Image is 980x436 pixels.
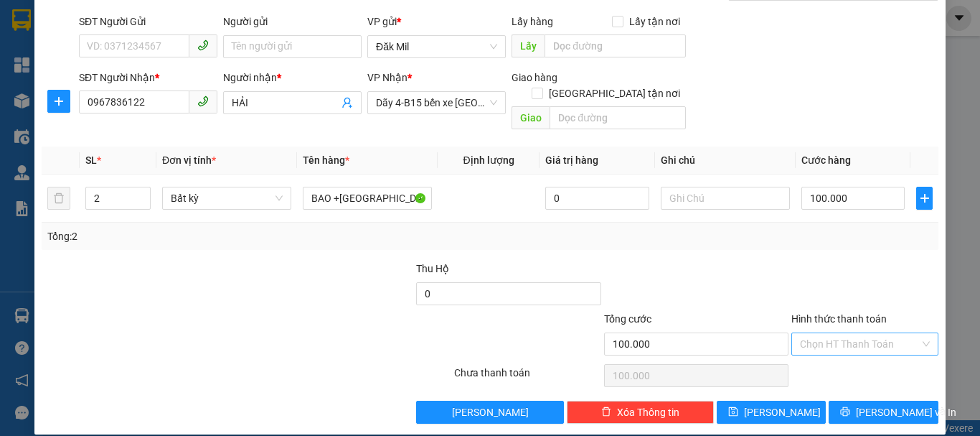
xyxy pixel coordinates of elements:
span: [PERSON_NAME] [452,404,529,420]
span: plus [917,193,932,204]
span: VP Nhận [367,72,407,83]
span: Lấy hàng [512,16,553,27]
button: delete [47,187,70,210]
label: Hình thức thanh toán [791,313,887,325]
button: printer[PERSON_NAME] và In [829,401,938,424]
span: Giao [512,106,550,129]
span: Bất kỳ [171,187,283,209]
span: Giao hàng [512,72,557,83]
span: Đơn vị tính [162,154,216,166]
input: Ghi Chú [661,187,790,210]
button: deleteXóa Thông tin [567,401,714,424]
th: Ghi chú [655,147,796,175]
span: Dãy 4-B15 bến xe Miền Đông [376,92,497,113]
span: Lấy [512,34,545,57]
span: Tổng cước [604,313,651,325]
span: phone [197,40,209,51]
span: Thu Hộ [416,263,449,274]
span: SL [85,154,97,166]
span: Định lượng [463,154,514,166]
input: Dọc đường [545,34,686,57]
span: user-add [341,97,353,108]
input: VD: Bàn, Ghế [303,187,432,210]
span: save [728,407,738,418]
span: Đăk Mil [376,36,497,57]
span: phone [197,96,209,107]
input: 0 [545,187,649,210]
div: Tổng: 2 [47,228,380,244]
span: delete [601,407,611,418]
span: Cước hàng [801,154,851,166]
span: [PERSON_NAME] và In [856,404,956,420]
div: SĐT Người Gửi [79,14,217,29]
span: plus [48,96,70,107]
div: VP gửi [367,14,506,29]
div: Người gửi [223,14,362,29]
div: Chưa thanh toán [453,365,603,390]
span: Xóa Thông tin [617,404,679,420]
button: save[PERSON_NAME] [717,401,826,424]
button: [PERSON_NAME] [416,401,563,424]
span: Lấy tận nơi [623,14,686,29]
span: Giá trị hàng [545,154,598,166]
div: Người nhận [223,70,362,85]
button: plus [47,90,70,113]
div: SĐT Người Nhận [79,70,217,85]
span: printer [840,407,850,418]
span: [GEOGRAPHIC_DATA] tận nơi [543,85,686,101]
button: plus [916,187,933,210]
span: Tên hàng [303,154,349,166]
input: Dọc đường [550,106,686,129]
span: [PERSON_NAME] [744,404,821,420]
